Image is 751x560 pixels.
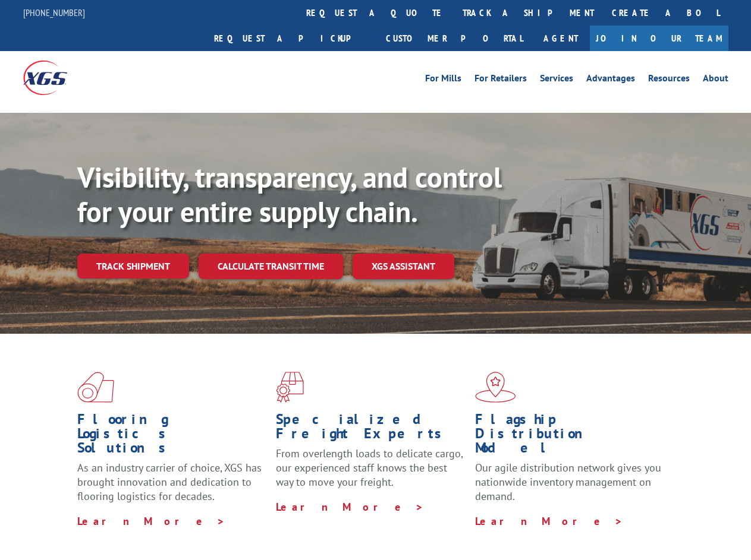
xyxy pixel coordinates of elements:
[586,74,635,87] a: Advantages
[199,254,343,279] a: Calculate transit time
[425,74,461,87] a: For Mills
[475,514,623,528] a: Learn More >
[23,7,85,18] a: [PHONE_NUMBER]
[377,26,532,51] a: Customer Portal
[77,372,114,403] img: xgs-icon-total-supply-chain-intelligence-red
[205,26,377,51] a: Request a pickup
[77,412,267,461] h1: Flooring Logistics Solutions
[276,447,466,499] p: From overlength loads to delicate cargo, our experienced staff knows the best way to move your fr...
[276,412,466,447] h1: Specialized Freight Experts
[353,254,454,279] a: XGS ASSISTANT
[648,74,690,87] a: Resources
[77,159,502,230] b: Visibility, transparency, and control for your entire supply chain.
[475,74,527,87] a: For Retailers
[77,254,189,279] a: Track shipment
[475,461,661,503] span: Our agile distribution network gives you nationwide inventory management on demand.
[540,74,573,87] a: Services
[77,514,225,528] a: Learn More >
[590,26,728,51] a: Join Our Team
[475,412,665,461] h1: Flagship Distribution Model
[77,461,262,503] span: As an industry carrier of choice, XGS has brought innovation and dedication to flooring logistics...
[276,372,304,403] img: xgs-icon-focused-on-flooring-red
[532,26,590,51] a: Agent
[475,372,516,403] img: xgs-icon-flagship-distribution-model-red
[703,74,728,87] a: About
[276,500,424,514] a: Learn More >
